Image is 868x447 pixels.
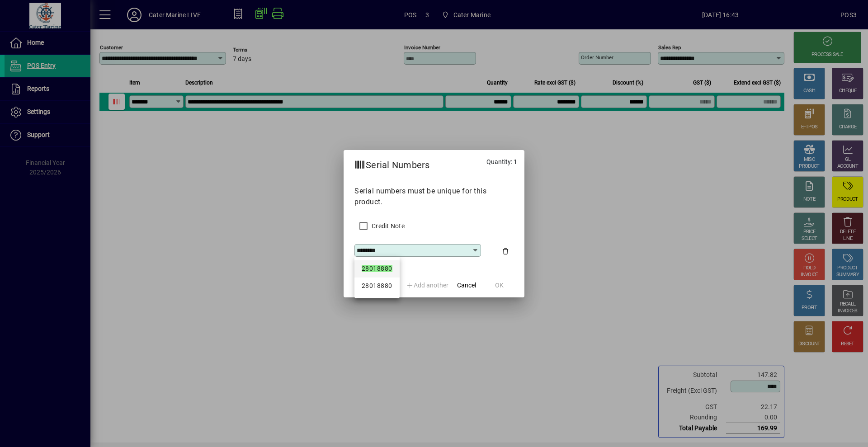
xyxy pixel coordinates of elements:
p: Serial numbers must be unique for this product. [354,186,514,207]
h2: Serial Numbers [344,150,441,176]
button: Cancel [452,278,481,294]
div: Quantity: 1 [479,150,524,177]
em: 28018880 [362,265,392,272]
div: 28018880 [362,281,392,291]
label: Credit Note [370,221,405,231]
span: Cancel [457,281,476,290]
mat-option: 28018880 [354,278,400,295]
mat-option: 28018880 [354,260,400,278]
